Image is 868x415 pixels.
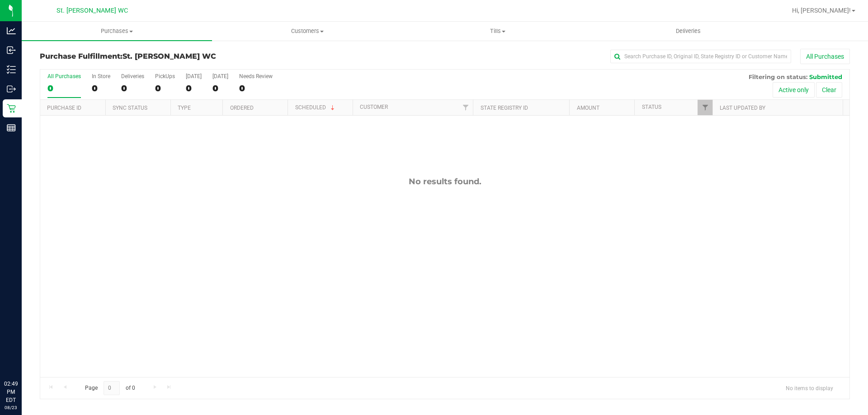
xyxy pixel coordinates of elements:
span: Purchases [22,27,212,35]
a: Deliveries [593,22,783,41]
inline-svg: Reports [7,123,16,132]
a: Filter [698,100,712,115]
div: [DATE] [186,73,202,79]
p: 08/23 [4,404,18,411]
button: Clear [816,82,842,98]
a: Amount [577,105,599,111]
span: Deliveries [664,27,713,35]
div: All Purchases [47,73,81,79]
div: 0 [92,83,110,93]
span: Filtering on status: [749,73,807,80]
span: Tills [403,27,592,35]
div: 0 [121,83,144,93]
inline-svg: Inbound [7,46,16,55]
a: Purchase ID [47,105,81,111]
div: Needs Review [239,73,273,79]
div: 0 [186,83,202,93]
a: Customers [212,22,402,41]
span: No items to display [778,381,840,395]
a: Type [178,105,191,111]
a: Last Updated By [720,105,765,111]
a: Status [642,104,661,110]
p: 02:49 PM EDT [4,380,18,404]
a: Sync Status [113,105,147,111]
span: Submitted [809,73,842,80]
a: Purchases [22,22,212,41]
inline-svg: Retail [7,104,16,113]
a: State Registry ID [481,105,528,111]
div: 0 [239,83,273,93]
a: Tills [402,22,593,41]
div: Deliveries [121,73,144,79]
input: Search Purchase ID, Original ID, State Registry ID or Customer Name... [610,50,791,63]
span: Hi, [PERSON_NAME]! [792,7,851,14]
button: All Purchases [800,49,850,64]
div: 0 [155,83,175,93]
div: No results found. [40,177,849,187]
a: Filter [458,100,473,115]
a: Ordered [230,105,254,111]
span: Customers [212,27,402,35]
div: In Store [92,73,110,79]
h3: Purchase Fulfillment: [40,52,310,61]
span: Page of 0 [77,381,142,395]
span: St. [PERSON_NAME] WC [57,7,128,14]
div: 0 [212,83,228,93]
inline-svg: Outbound [7,84,16,93]
div: 0 [47,83,81,93]
inline-svg: Inventory [7,65,16,74]
a: Customer [360,104,388,110]
iframe: Resource center [9,343,36,370]
a: Scheduled [295,104,336,111]
span: St. [PERSON_NAME] WC [123,52,216,61]
button: Active only [773,82,815,98]
div: [DATE] [212,73,228,79]
inline-svg: Analytics [7,26,16,35]
div: PickUps [155,73,175,79]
